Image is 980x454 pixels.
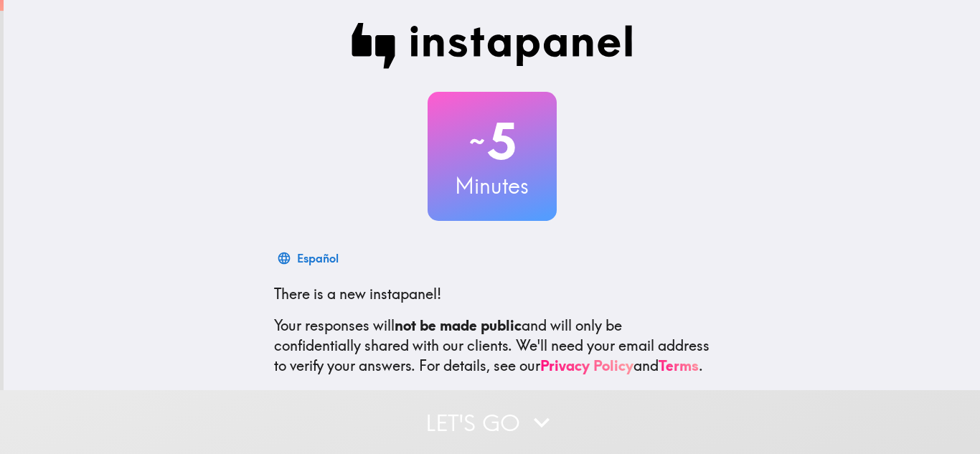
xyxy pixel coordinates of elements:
[274,244,344,273] button: Español
[352,23,633,69] img: Instapanel
[395,316,522,334] b: not be made public
[428,112,557,171] h2: 5
[274,316,710,376] p: Your responses will and will only be confidentially shared with our clients. We'll need your emai...
[467,120,487,163] span: ~
[428,171,557,201] h3: Minutes
[274,387,710,427] p: This invite is exclusively for you, please do not share it. Complete it soon because spots are li...
[540,356,633,374] a: Privacy Policy
[659,356,699,374] a: Terms
[274,285,441,303] span: There is a new instapanel!
[297,248,339,268] div: Español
